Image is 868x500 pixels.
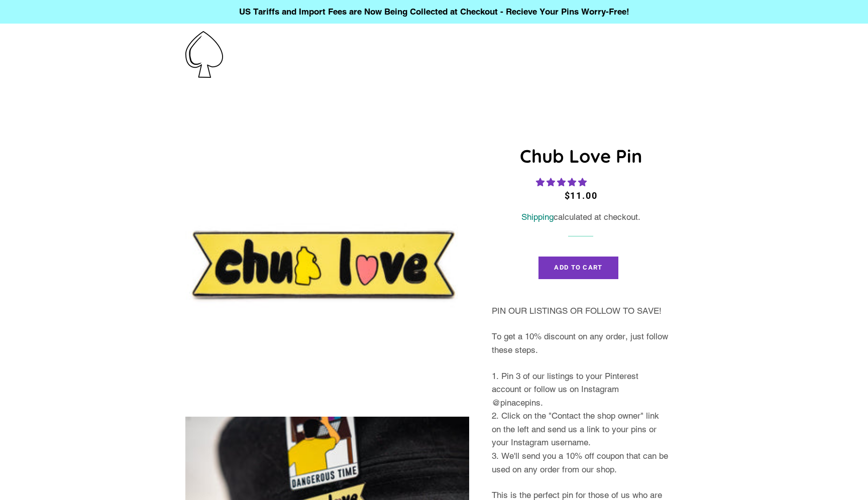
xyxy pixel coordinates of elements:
div: calculated at checkout. [492,210,670,224]
button: Add to Cart [538,257,618,279]
p: PIN OUR LISTINGS OR FOLLOW TO SAVE! [492,304,670,318]
img: Pin-Ace [185,31,223,78]
span: $11.00 [565,190,598,201]
span: 5.00 stars [536,177,589,187]
h1: Chub Love Pin [492,144,670,169]
img: Chub Love Enamel Pin Badge Pride Chaser Size Body Diversity Gift For Him/Her - Pin Ace [185,126,469,409]
a: Shipping [521,212,554,222]
span: Add to Cart [554,264,602,271]
p: To get a 10% discount on any order, just follow these steps. [492,330,670,356]
p: 1. Pin 3 of our listings to your Pinterest account or follow us on Instagram @pinacepins. 2. Clic... [492,369,670,476]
